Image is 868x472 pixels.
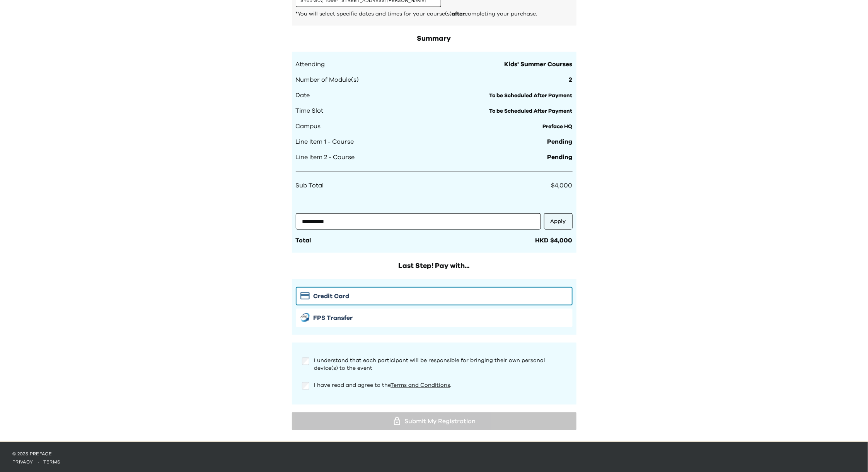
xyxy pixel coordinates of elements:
[505,60,573,69] span: Kids' Summer Courses
[296,181,324,190] span: Sub Total
[544,213,573,230] button: Apply
[296,137,354,146] span: Line Item 1 - Course
[296,153,355,162] span: Line Item 2 - Course
[292,261,576,271] h2: Last Step! Pay with...
[535,236,573,245] div: HKD $4,000
[551,182,573,189] span: $4,000
[12,460,33,464] a: privacy
[296,91,310,100] span: Date
[296,75,359,84] span: Number of Module(s)
[547,153,573,162] span: Pending
[292,33,576,44] h2: Summary
[296,309,573,327] button: FPS iconFPS Transfer
[547,137,573,146] span: Pending
[543,124,573,129] span: Preface HQ
[314,383,451,388] span: I have read and agree to the .
[296,10,573,18] p: *You will select specific dates and times for your course(s) completing your purchase.
[489,93,573,98] span: To be Scheduled After Payment
[314,313,353,323] span: FPS Transfer
[452,11,465,17] span: after
[298,415,570,427] div: Submit My Registration
[300,292,310,300] img: Stripe icon
[314,292,350,301] span: Credit Card
[296,237,311,244] span: Total
[296,60,325,69] span: Attending
[300,313,310,322] img: FPS icon
[292,412,576,430] button: Submit My Registration
[296,122,321,131] span: Campus
[12,451,856,457] p: © 2025 Preface
[43,460,61,464] a: terms
[569,75,573,84] span: 2
[296,287,573,306] button: Stripe iconCredit Card
[489,108,573,114] span: To be Scheduled After Payment
[391,383,450,388] a: Terms and Conditions
[296,106,324,115] span: Time Slot
[33,460,43,464] span: ·
[314,358,545,371] span: I understand that each participant will be responsible for bringing their own personal device(s) ...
